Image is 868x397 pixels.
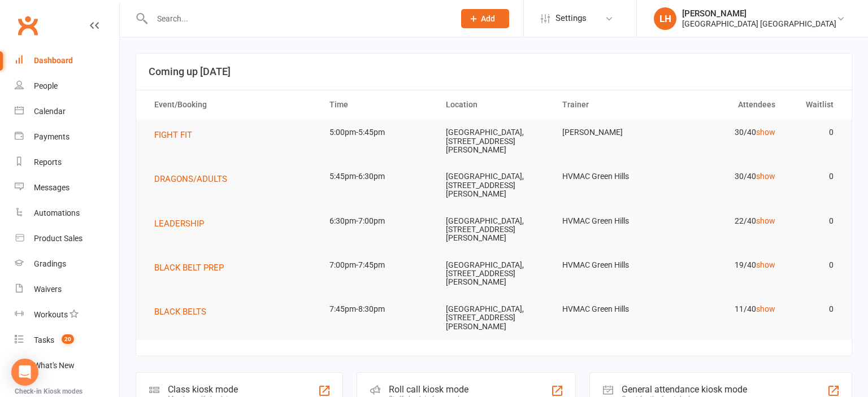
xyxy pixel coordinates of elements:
div: Reports [34,158,62,167]
a: People [15,73,119,99]
td: [GEOGRAPHIC_DATA], [STREET_ADDRESS][PERSON_NAME] [436,119,552,163]
a: Tasks 20 [15,328,119,353]
td: HVMAC Green Hills [552,163,669,190]
a: Workouts [15,302,119,328]
div: People [34,81,58,90]
a: Waivers [15,277,119,302]
td: 0 [785,163,844,190]
span: BLACK BELTS [154,307,206,317]
a: Calendar [15,99,119,124]
td: 7:00pm-7:45pm [319,252,436,278]
th: Time [319,90,436,119]
div: [PERSON_NAME] [682,8,836,19]
div: Workouts [34,310,68,319]
a: show [756,304,775,313]
span: 20 [62,334,74,344]
td: [GEOGRAPHIC_DATA], [STREET_ADDRESS][PERSON_NAME] [436,163,552,207]
div: Waivers [34,285,62,294]
a: Clubworx [14,11,42,40]
a: show [756,172,775,181]
td: [GEOGRAPHIC_DATA], [STREET_ADDRESS][PERSON_NAME] [436,296,552,340]
td: 5:45pm-6:30pm [319,163,436,190]
th: Attendees [669,90,785,119]
td: 11/40 [669,296,785,322]
div: Tasks [34,335,54,344]
div: [GEOGRAPHIC_DATA] [GEOGRAPHIC_DATA] [682,19,836,29]
a: Payments [15,124,119,150]
div: LH [654,7,676,30]
div: Messages [34,183,70,192]
td: [GEOGRAPHIC_DATA], [STREET_ADDRESS][PERSON_NAME] [436,252,552,296]
span: Add [481,14,495,23]
div: Class kiosk mode [168,384,238,395]
div: Gradings [34,259,66,268]
a: Product Sales [15,226,119,251]
div: Roll call kiosk mode [389,384,471,395]
th: Waitlist [785,90,844,119]
td: HVMAC Green Hills [552,208,669,234]
span: BLACK BELT PREP [154,263,224,273]
a: What's New [15,353,119,378]
a: show [756,260,775,269]
button: FIGHT FIT [154,128,200,142]
a: show [756,216,775,225]
td: HVMAC Green Hills [552,252,669,278]
button: DRAGONS/ADULTS [154,172,235,186]
td: 0 [785,119,844,146]
td: 22/40 [669,208,785,234]
div: Payments [34,132,70,141]
span: DRAGONS/ADULTS [154,174,227,184]
div: General attendance kiosk mode [622,384,747,395]
td: [GEOGRAPHIC_DATA], [STREET_ADDRESS][PERSON_NAME] [436,208,552,252]
button: Add [461,9,509,28]
a: Messages [15,175,119,200]
td: 5:00pm-5:45pm [319,119,436,146]
th: Location [436,90,552,119]
span: Settings [555,6,587,31]
td: [PERSON_NAME] [552,119,669,146]
div: Dashboard [34,56,73,65]
td: 19/40 [669,252,785,278]
button: BLACK BELTS [154,305,214,319]
a: Automations [15,200,119,226]
a: Reports [15,150,119,175]
div: Product Sales [34,234,83,243]
td: 7:45pm-8:30pm [319,296,436,322]
input: Search... [149,11,446,27]
a: show [756,128,775,137]
h3: Coming up [DATE] [149,66,839,77]
div: Automations [34,208,80,217]
td: 0 [785,296,844,322]
th: Trainer [552,90,669,119]
td: 30/40 [669,119,785,146]
a: Dashboard [15,48,119,73]
div: What's New [34,361,75,370]
td: 30/40 [669,163,785,190]
button: LEADERSHIP [154,217,212,230]
td: 0 [785,252,844,278]
th: Event/Booking [144,90,319,119]
td: 0 [785,208,844,234]
button: BLACK BELT PREP [154,261,232,274]
div: Open Intercom Messenger [11,359,38,386]
span: LEADERSHIP [154,219,204,229]
div: Calendar [34,107,66,116]
td: 6:30pm-7:00pm [319,208,436,234]
span: FIGHT FIT [154,130,192,140]
td: HVMAC Green Hills [552,296,669,322]
a: Gradings [15,251,119,277]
